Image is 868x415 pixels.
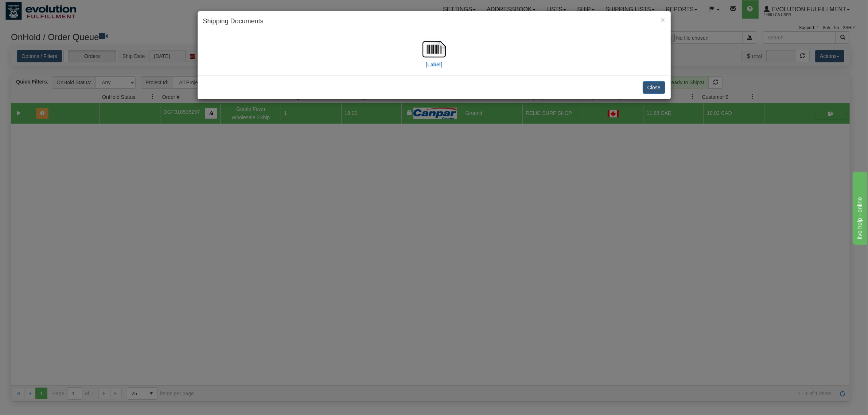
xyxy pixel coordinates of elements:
[5,4,67,13] div: live help - online
[426,61,443,68] label: [Label]
[423,46,446,67] a: [Label]
[203,17,665,26] h4: Shipping Documents
[661,16,665,24] span: ×
[643,81,665,94] button: Close
[851,170,867,245] iframe: chat widget
[661,16,665,24] button: Close
[423,38,446,61] img: barcode.jpg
